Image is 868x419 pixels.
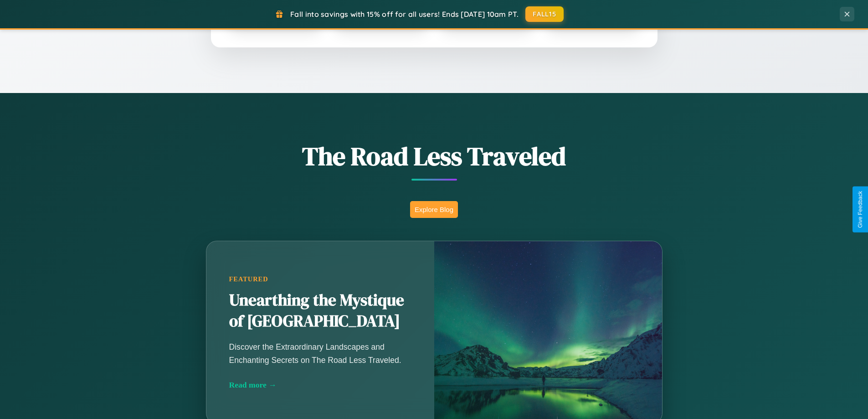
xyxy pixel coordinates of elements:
button: FALL15 [525,6,564,22]
h1: The Road Less Traveled [161,139,708,174]
button: Explore Blog [410,201,458,218]
span: Fall into savings with 15% off for all users! Ends [DATE] 10am PT. [290,10,519,19]
div: Read more → [229,380,411,390]
div: Give Feedback [857,191,863,228]
h2: Unearthing the Mystique of [GEOGRAPHIC_DATA] [229,290,411,332]
p: Discover the Extraordinary Landscapes and Enchanting Secrets on The Road Less Traveled. [229,341,411,366]
div: Featured [229,275,411,283]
